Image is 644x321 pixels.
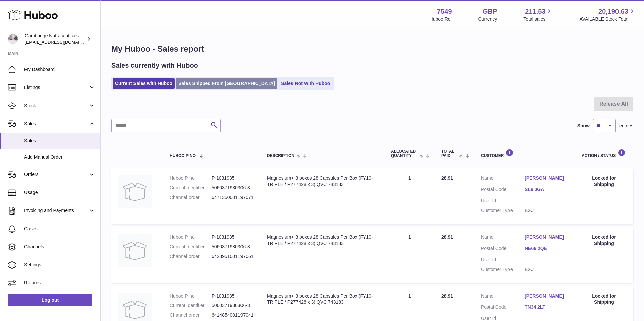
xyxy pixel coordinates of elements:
span: ALLOCATED Quantity [391,149,418,158]
span: Listings [24,84,88,91]
span: entries [619,123,633,129]
dd: 6423951001197061 [212,253,254,260]
dt: Huboo P no [170,234,212,240]
a: 20,190.63 AVAILABLE Stock Total [579,7,636,22]
span: Orders [24,171,88,178]
div: Magnesium+ 3 boxes 28 Capsules Per Box (FY10-TRIPLE / P277428 x 3) QVC 743183 [267,293,378,306]
span: Add Manual Order [24,154,95,160]
div: Magnesium+ 3 boxes 28 Capsules Per Box (FY10-TRIPLE / P277428 x 3) QVC 743183 [267,234,378,247]
span: Invoicing and Payments [24,207,88,214]
a: SL6 0GA [525,186,568,193]
dd: 5060371980306-3 [212,302,254,309]
td: 1 [384,227,435,283]
span: Channels [24,244,95,250]
dt: Current identifier [170,244,212,250]
div: Action / Status [582,149,627,158]
span: 28.91 [441,175,453,181]
a: TN34 2LT [525,304,568,310]
a: Current Sales with Huboo [113,78,175,89]
dt: Current identifier [170,302,212,309]
div: Currency [478,16,497,22]
a: Log out [8,294,92,306]
span: Total paid [441,149,457,158]
a: Sales Shipped From [GEOGRAPHIC_DATA] [176,78,277,89]
span: Total sales [523,16,553,22]
dt: Huboo P no [170,175,212,181]
span: AVAILABLE Stock Total [579,16,636,22]
dt: Huboo P no [170,293,212,299]
span: 28.91 [441,234,453,240]
dt: Postal Code [481,304,525,312]
img: no-photo.jpg [118,234,152,267]
span: 28.91 [441,293,453,299]
dt: Postal Code [481,245,525,253]
div: Locked for Shipping [582,175,627,188]
strong: 7549 [437,7,452,16]
span: Description [267,154,294,158]
span: Settings [24,262,95,268]
span: Huboo P no [170,154,196,158]
span: [EMAIL_ADDRESS][DOMAIN_NAME] [25,39,99,45]
span: Sales [24,138,95,144]
dt: Name [481,234,525,242]
a: [PERSON_NAME] [525,175,568,181]
div: Magnesium+ 3 boxes 28 Capsules Per Box (FY10-TRIPLE / P277428 x 3) QVC 743183 [267,175,378,188]
dd: 6471350001197071 [212,194,254,201]
img: no-photo.jpg [118,175,152,208]
dt: Current identifier [170,185,212,191]
a: NE66 2QE [525,245,568,252]
span: 20,190.63 [598,7,628,16]
div: Locked for Shipping [582,234,627,247]
dd: P-1031935 [212,234,254,240]
span: Returns [24,280,95,286]
dt: Name [481,293,525,301]
dt: Channel order [170,312,212,318]
dt: Channel order [170,194,212,201]
img: qvc@camnutra.com [8,34,18,44]
span: Usage [24,189,95,196]
div: Cambridge Nutraceuticals Ltd [25,33,85,45]
dt: Customer Type [481,266,525,273]
dt: User Id [481,198,525,204]
div: Locked for Shipping [582,293,627,306]
span: 211.53 [525,7,545,16]
dd: 6414854001197041 [212,312,254,318]
span: Sales [24,121,88,127]
a: 211.53 Total sales [523,7,553,22]
span: Cases [24,226,95,232]
a: [PERSON_NAME] [525,234,568,240]
span: Stock [24,103,88,109]
dt: Postal Code [481,186,525,194]
h1: My Huboo - Sales report [111,44,633,54]
dd: 5060371980306-3 [212,244,254,250]
label: Show [577,123,590,129]
h2: Sales currently with Huboo [111,61,198,70]
strong: GBP [483,7,497,16]
dd: P-1031935 [212,175,254,181]
a: [PERSON_NAME] [525,293,568,299]
div: Huboo Ref [430,16,452,22]
dd: B2C [525,207,568,214]
dt: User Id [481,257,525,263]
dd: 5060371980306-3 [212,185,254,191]
div: Customer [481,149,568,158]
dd: B2C [525,266,568,273]
span: My Dashboard [24,66,95,73]
td: 1 [384,168,435,224]
dt: Name [481,175,525,183]
dd: P-1031935 [212,293,254,299]
dt: Channel order [170,253,212,260]
a: Sales Not With Huboo [279,78,332,89]
dt: Customer Type [481,207,525,214]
